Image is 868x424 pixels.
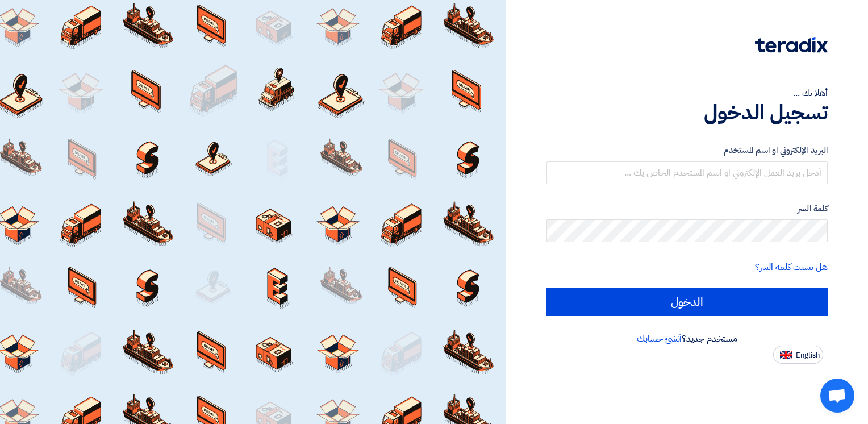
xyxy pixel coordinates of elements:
input: الدخول [546,288,828,316]
button: English [773,346,823,364]
a: أنشئ حسابك [637,332,682,346]
a: هل نسيت كلمة السر؟ [755,260,828,274]
div: مستخدم جديد؟ [546,332,828,346]
h1: تسجيل الدخول [546,100,828,125]
label: كلمة السر [546,202,828,215]
div: Open chat [820,379,854,413]
label: البريد الإلكتروني او اسم المستخدم [546,144,828,157]
img: Teradix logo [755,37,828,53]
span: English [796,351,820,359]
img: en-US.png [780,351,792,359]
div: أهلا بك ... [546,86,828,100]
input: أدخل بريد العمل الإلكتروني او اسم المستخدم الخاص بك ... [546,161,828,184]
